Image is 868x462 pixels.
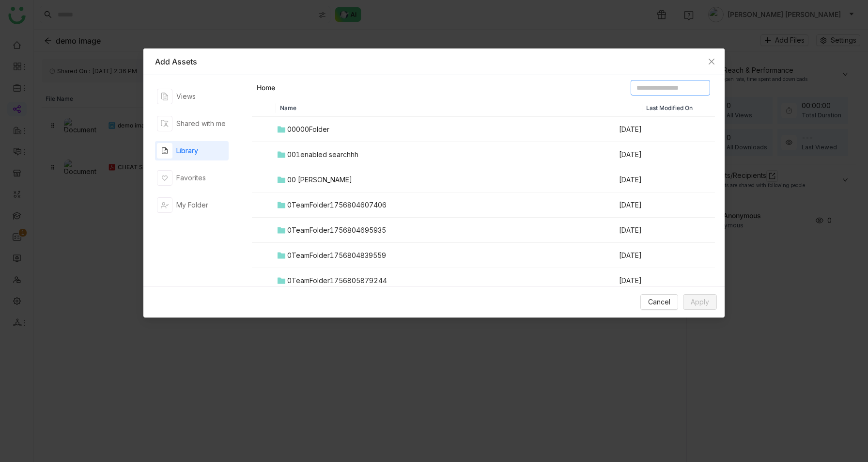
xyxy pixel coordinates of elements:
[287,275,387,286] div: 0TeamFolder1756805879244
[287,124,329,135] div: 00000Folder
[698,48,725,75] button: Close
[176,173,206,183] div: Favorites
[176,118,226,129] div: Shared with me
[287,149,358,160] div: 001enabled searchhh
[618,167,691,192] td: [DATE]
[618,243,691,268] td: [DATE]
[618,117,691,142] td: [DATE]
[276,99,642,117] th: Name
[618,192,691,218] td: [DATE]
[642,99,715,117] th: Last Modified On
[683,294,717,310] button: Apply
[176,145,198,156] div: Library
[287,175,352,185] div: 00 [PERSON_NAME]
[640,294,678,310] button: Cancel
[176,200,208,210] div: My Folder
[618,142,691,167] td: [DATE]
[618,268,691,293] td: [DATE]
[257,83,275,93] a: Home
[648,297,670,307] span: Cancel
[287,225,386,236] div: 0TeamFolder1756804695935
[287,250,386,261] div: 0TeamFolder1756804839559
[618,218,691,243] td: [DATE]
[155,56,713,67] div: Add Assets
[287,200,387,210] div: 0TeamFolder1756804607406
[176,91,196,102] div: Views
